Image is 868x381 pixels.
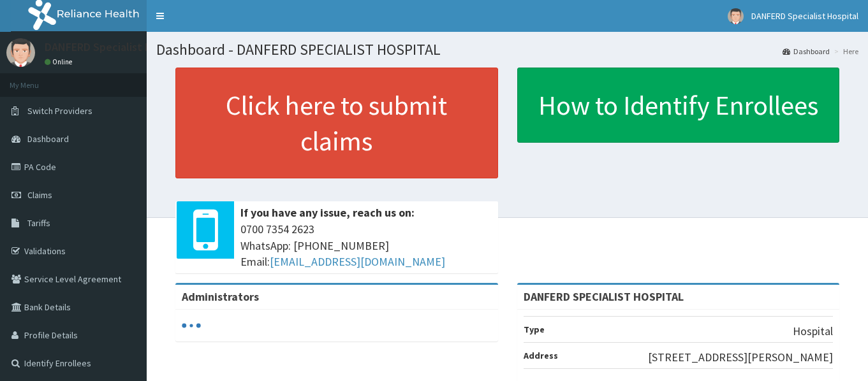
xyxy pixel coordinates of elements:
p: [STREET_ADDRESS][PERSON_NAME] [648,349,833,366]
p: DANFERD Specialist Hospital [45,41,187,53]
p: Hospital [793,323,833,340]
a: Online [45,57,75,66]
span: Tariffs [27,217,50,229]
img: User Image [728,8,744,24]
a: [EMAIL_ADDRESS][DOMAIN_NAME] [270,254,445,269]
a: Click here to submit claims [175,68,498,178]
b: Type [524,324,545,335]
strong: DANFERD SPECIALIST HOSPITAL [524,289,684,304]
b: Administrators [182,289,259,304]
li: Here [831,46,858,57]
span: Dashboard [27,133,69,145]
h1: Dashboard - DANFERD SPECIALIST HOSPITAL [156,41,858,58]
span: Switch Providers [27,105,92,117]
b: If you have any issue, reach us on: [240,205,415,220]
span: Claims [27,189,52,201]
span: DANFERD Specialist Hospital [751,10,858,22]
a: Dashboard [783,46,830,57]
svg: audio-loading [182,316,201,335]
a: How to Identify Enrollees [517,68,840,143]
img: User Image [6,38,35,67]
span: 0700 7354 2623 WhatsApp: [PHONE_NUMBER] Email: [240,221,492,270]
b: Address [524,350,558,361]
